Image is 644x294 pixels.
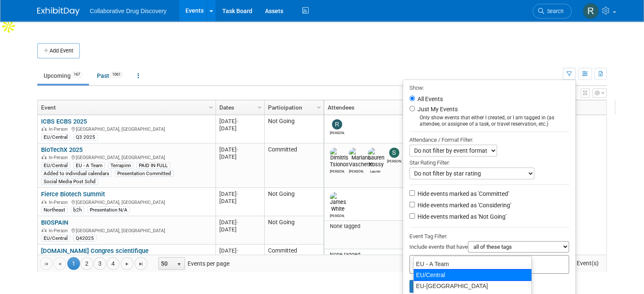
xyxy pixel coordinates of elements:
[409,280,437,293] button: Apply
[41,146,83,154] a: BioTechX 2025
[389,148,399,158] img: Susana Tomasio
[414,258,531,269] div: EU - A Team
[219,226,260,233] div: [DATE]
[115,170,174,177] div: Presentation Committed
[237,118,238,124] span: -
[264,216,323,245] td: Not Going
[56,261,63,267] span: Go to the previous page
[87,206,130,213] div: Presentation N/A
[41,227,212,234] div: [GEOGRAPHIC_DATA], [GEOGRAPHIC_DATA]
[138,261,144,267] span: Go to the last page
[40,257,53,270] a: Go to the first page
[330,129,345,135] div: Renate Baker
[37,68,89,84] a: Upcoming167
[416,105,458,113] label: Just My Events
[268,100,318,115] a: Participation
[41,228,47,232] img: In-Person Event
[41,118,87,125] a: ICBS ECBS 2025
[159,258,173,269] span: 50
[409,241,569,255] div: Include events that have
[41,134,70,140] div: EU/Central
[409,115,569,127] div: Only show events that either I created, or I am tagged in (as attendee, or assignee of a task, or...
[219,153,260,160] div: [DATE]
[108,162,133,169] div: Terrapinn
[94,257,106,270] a: 3
[41,162,70,169] div: EU/Central
[387,158,402,163] div: Susana Tomasio
[416,212,506,221] label: Hide events marked as 'Not Going'
[41,206,68,213] div: Northeast
[237,247,238,254] span: -
[349,168,364,173] div: Mariana Vaschetto
[409,135,569,145] div: Attendance / Format Filter:
[368,148,384,168] img: Lauren Kossy
[264,188,323,216] td: Not Going
[37,43,80,58] button: Add Event
[49,228,70,234] span: In-Person
[219,100,259,115] a: Dates
[41,200,47,204] img: In-Person Event
[41,198,212,206] div: [GEOGRAPHIC_DATA], [GEOGRAPHIC_DATA]
[80,257,93,270] a: 2
[124,261,130,267] span: Go to the next page
[219,198,260,205] div: [DATE]
[41,247,149,255] a: [DOMAIN_NAME] Congres scientifique
[49,126,70,132] span: In-Person
[207,104,214,111] span: Column Settings
[90,8,166,14] span: Collaborative Drug Discovery
[264,143,323,188] td: Committed
[328,251,406,258] div: None tagged
[256,104,263,111] span: Column Settings
[136,162,170,169] div: PAID IN FULL
[328,223,406,230] div: None tagged
[41,126,47,131] img: In-Person Event
[409,231,569,241] div: Event Tag Filter:
[219,254,260,261] div: [DATE]
[400,100,409,113] a: Column Settings
[53,257,66,270] a: Go to the previous page
[121,257,133,270] a: Go to the next page
[148,257,238,270] span: Events per page
[219,190,260,198] div: [DATE]
[315,104,322,111] span: Column Settings
[41,125,212,132] div: [GEOGRAPHIC_DATA], [GEOGRAPHIC_DATA]
[110,71,123,78] span: 1061
[67,257,80,270] span: 1
[73,235,97,242] div: Q42025
[41,190,105,198] a: Fierce Biotech Summit
[330,148,349,168] img: Dimitris Tsionos
[176,261,182,268] span: select
[583,3,599,19] img: Renate Baker
[41,219,68,226] a: BIOSPAIN
[107,257,119,270] a: 4
[544,8,564,14] span: Search
[37,7,80,16] img: ExhibitDay
[413,269,532,281] div: EU/Central
[328,100,404,115] a: Attendees
[416,190,509,198] label: Hide events marked as 'Committed'
[41,170,112,177] div: Added to individual calendars
[41,154,212,161] div: [GEOGRAPHIC_DATA], [GEOGRAPHIC_DATA]
[414,280,531,291] div: EU-[GEOGRAPHIC_DATA]
[207,100,216,113] a: Column Settings
[135,257,147,270] a: Go to the last page
[368,168,383,173] div: Lauren Kossy
[71,71,83,78] span: 167
[533,4,572,19] a: Search
[219,146,260,153] div: [DATE]
[219,219,260,226] div: [DATE]
[49,200,70,205] span: In-Person
[219,118,260,125] div: [DATE]
[315,100,324,113] a: Column Settings
[237,219,238,225] span: -
[73,162,105,169] div: EU - A Team
[43,261,50,267] span: Go to the first page
[330,192,346,212] img: James White
[41,100,210,115] a: Event
[73,134,98,140] div: Q3 2025
[49,155,70,160] span: In-Person
[409,82,569,93] div: Show:
[41,155,47,159] img: In-Person Event
[219,125,260,132] div: [DATE]
[91,68,130,84] a: Past1061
